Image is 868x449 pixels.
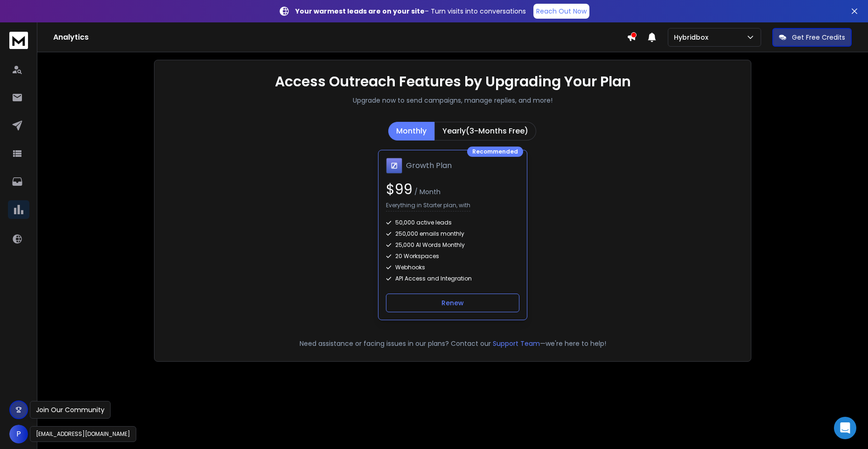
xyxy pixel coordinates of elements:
[275,73,631,90] h1: Access Outreach Features by Upgrading Your Plan
[53,32,627,43] h1: Analytics
[792,33,845,42] p: Get Free Credits
[834,417,856,439] div: Open Intercom Messenger
[295,7,526,16] p: – Turn visits into conversations
[493,339,540,348] button: Support Team
[388,122,434,140] button: Monthly
[386,179,413,199] span: $ 99
[9,425,28,443] button: P
[386,219,519,226] div: 50,000 active leads
[386,158,402,174] img: Growth Plan icon
[406,160,452,171] h1: Growth Plan
[168,339,738,348] p: Need assistance or facing issues in our plans? Contact our —we're here to help!
[533,4,589,19] a: Reach Out Now
[386,230,519,238] div: 250,000 emails monthly
[386,294,519,312] button: Renew
[295,7,425,16] strong: Your warmest leads are on your site
[386,253,519,260] div: 20 Workspaces
[386,202,470,211] p: Everything in Starter plan, with
[30,401,111,419] div: Join Our Community
[30,426,136,442] div: [EMAIL_ADDRESS][DOMAIN_NAME]
[9,32,28,49] img: logo
[386,275,519,282] div: API Access and Integration
[434,122,536,140] button: Yearly(3-Months Free)
[386,241,519,249] div: 25,000 AI Words Monthly
[772,28,852,47] button: Get Free Credits
[467,147,523,157] div: Recommended
[386,264,519,271] div: Webhooks
[353,96,553,105] p: Upgrade now to send campaigns, manage replies, and more!
[674,33,712,42] p: Hybridbox
[413,187,441,196] span: / Month
[536,7,587,16] p: Reach Out Now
